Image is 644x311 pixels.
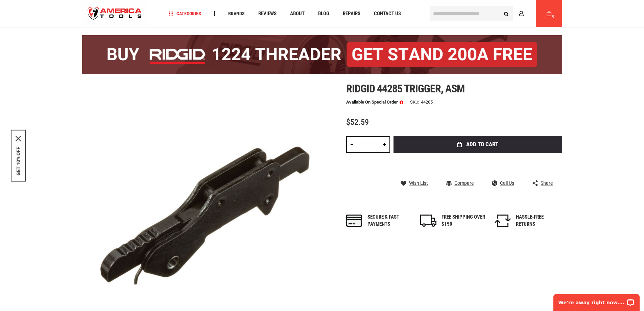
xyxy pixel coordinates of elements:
a: Repairs [340,9,363,18]
span: Add to Cart [466,141,498,147]
img: returns [495,215,511,227]
img: America Tools [82,1,148,26]
a: Wish List [401,180,428,186]
strong: SKU [410,100,421,104]
div: FREE SHIPPING OVER $150 [442,214,485,228]
button: Close [16,136,21,141]
span: Share [541,181,553,185]
span: About [290,11,305,16]
iframe: LiveChat chat widget [549,290,644,311]
span: Brands [228,11,245,16]
a: Compare [446,180,474,186]
img: BOGO: Buy the RIDGID® 1224 Threader (26092), get the 92467 200A Stand FREE! [82,35,562,74]
span: Repairs [343,11,360,16]
iframe: Secure express checkout frame [392,155,564,175]
p: Available on Special Order [346,100,403,105]
div: Secure & fast payments [367,214,411,228]
img: payments [346,215,362,227]
a: Call Us [492,180,514,186]
button: Add to Cart [393,136,562,153]
span: Blog [318,11,329,16]
span: $52.59 [346,117,369,127]
span: Call Us [500,181,514,185]
svg: close icon [16,136,21,141]
button: Search [500,7,513,20]
a: About [287,9,308,18]
a: Reviews [255,9,280,18]
span: Ridgid 44285 trigger, asm [346,82,465,95]
span: Reviews [258,11,277,16]
span: 0 [552,15,554,18]
button: GET 10% OFF [16,147,21,175]
a: store logo [82,1,148,26]
div: HASSLE-FREE RETURNS [516,214,560,228]
span: Wish List [409,181,428,185]
span: Compare [454,181,474,185]
span: Contact Us [374,11,401,16]
div: 44285 [421,100,433,104]
a: Contact Us [371,9,404,18]
span: Categories [169,11,201,16]
img: shipping [420,215,436,227]
a: Categories [166,9,204,18]
a: Brands [225,9,248,18]
a: Blog [315,9,332,18]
